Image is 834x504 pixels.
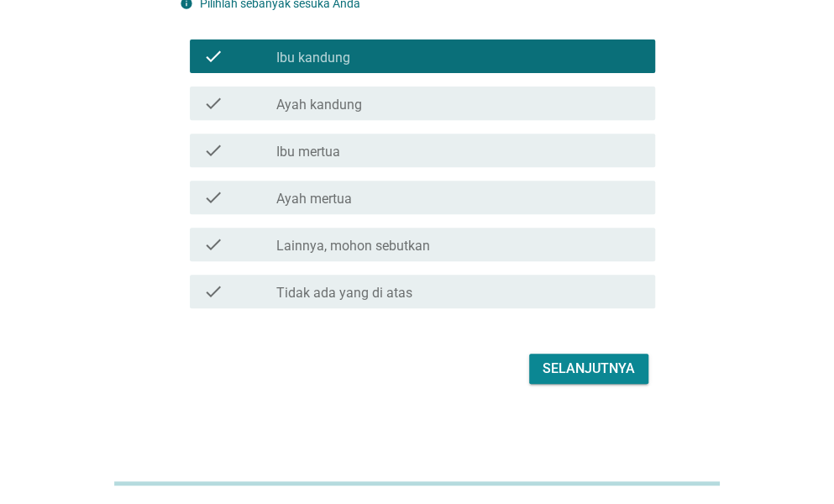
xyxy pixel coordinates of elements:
[276,50,350,66] label: Ibu kandung
[203,46,223,66] i: check
[203,93,223,113] i: check
[203,187,223,207] i: check
[203,140,223,160] i: check
[543,359,635,379] div: Selanjutnya
[276,191,352,207] label: Ayah mertua
[276,144,340,160] label: Ibu mertua
[276,97,362,113] label: Ayah kandung
[203,281,223,302] i: check
[276,238,430,255] label: Lainnya, mohon sebutkan
[276,285,412,302] label: Tidak ada yang di atas
[529,354,648,384] button: Selanjutnya
[203,234,223,255] i: check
